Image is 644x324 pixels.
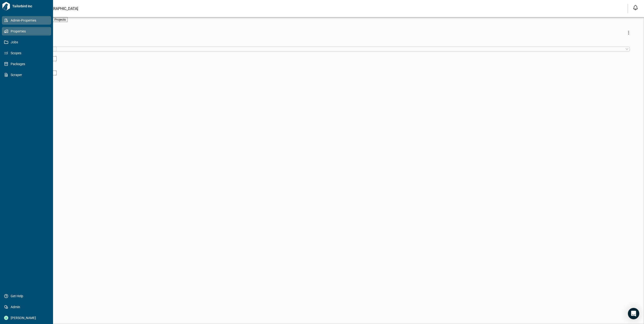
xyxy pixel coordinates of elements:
[8,72,47,77] span: Scraper
[628,308,639,319] div: Open Intercom Messenger
[8,305,47,309] span: Admin
[624,28,633,37] button: more
[8,51,47,55] span: Scopes
[17,17,639,22] div: base tabs
[2,16,51,25] a: Admin-Properties
[8,294,47,298] span: Get Help
[2,27,51,36] a: Properties
[8,315,47,320] span: [PERSON_NAME]
[632,4,639,11] button: Open notification feed
[2,49,51,57] a: Scopes
[23,66,631,70] div: Garden Style
[10,4,51,9] span: Tailorbird Inc
[8,18,47,23] span: Admin-Properties
[8,62,47,66] span: Packages
[2,303,51,311] a: Admin
[54,18,66,21] span: Projects
[2,60,51,68] a: Packages
[8,29,47,34] span: Properties
[8,40,47,45] span: Jobs
[2,71,51,79] a: Scraper
[2,38,51,46] a: Jobs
